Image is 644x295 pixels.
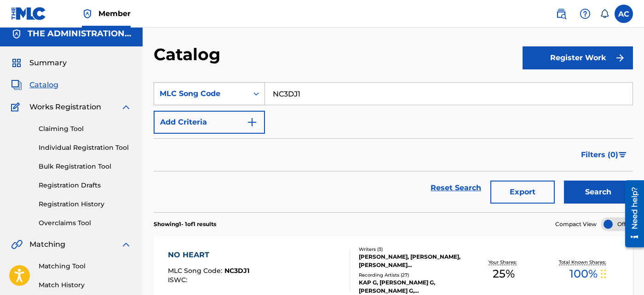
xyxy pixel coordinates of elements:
a: Individual Registration Tool [39,143,132,153]
img: f7272a7cc735f4ea7f67.svg [615,52,626,63]
img: Summary [11,57,22,68]
a: Registration History [39,199,132,209]
form: Search Form [154,82,633,212]
button: Add Criteria [154,111,265,134]
button: Export [490,181,555,204]
span: Member [98,8,131,19]
p: Total Known Shares: [559,259,608,266]
div: [PERSON_NAME], [PERSON_NAME], [PERSON_NAME][DEMOGRAPHIC_DATA] [359,253,464,269]
div: NO HEART [168,250,249,261]
div: Writers ( 3 ) [359,246,464,253]
img: Top Rightsholder [82,8,93,19]
span: Filters ( 0 ) [581,149,618,160]
div: Notifications [600,9,609,18]
a: CatalogCatalog [11,79,58,91]
button: Search [564,181,633,204]
a: Matching Tool [39,261,132,271]
div: Drag [601,260,606,288]
p: Your Shares: [489,259,519,266]
a: SummarySummary [11,57,67,68]
span: Catalog [29,79,58,91]
a: Reset Search [426,178,486,198]
span: MLC Song Code : [168,267,224,275]
span: Summary [29,57,67,68]
a: Public Search [552,5,570,23]
img: Works Registration [11,102,23,113]
p: Showing 1 - 1 of 1 results [154,220,216,228]
img: filter [619,152,627,158]
a: Match History [39,280,132,290]
span: 100 % [569,266,598,282]
a: Registration Drafts [39,181,132,190]
div: MLC Song Code [160,88,242,99]
img: Catalog [11,79,22,91]
div: User Menu [615,5,633,23]
h2: Catalog [154,44,225,65]
iframe: Resource Center [618,176,644,250]
img: expand [121,102,132,113]
img: search [556,8,567,19]
span: Compact View [555,220,597,228]
img: MLC Logo [11,7,46,20]
span: Works Registration [29,102,101,113]
img: Matching [11,239,23,250]
iframe: Chat Widget [598,251,644,295]
span: 25 % [493,266,515,282]
img: Accounts [11,28,22,40]
div: Help [576,5,594,23]
span: NC3DJ1 [224,267,249,275]
div: Recording Artists ( 27 ) [359,272,464,278]
button: Register Work [523,46,633,69]
a: Claiming Tool [39,124,132,134]
button: Filters (0) [575,143,633,166]
h5: THE ADMINISTRATION MP INC [28,28,132,39]
a: Overclaims Tool [39,218,132,228]
div: KAP G, [PERSON_NAME] G, [PERSON_NAME] G, [PERSON_NAME] G, [PERSON_NAME] G;[PERSON_NAME] [359,278,464,295]
img: expand [121,239,132,250]
span: Matching [29,239,65,250]
img: 9d2ae6d4665cec9f34b9.svg [247,117,258,128]
span: ISWC : [168,276,190,284]
img: help [580,8,591,19]
a: Bulk Registration Tool [39,162,132,171]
